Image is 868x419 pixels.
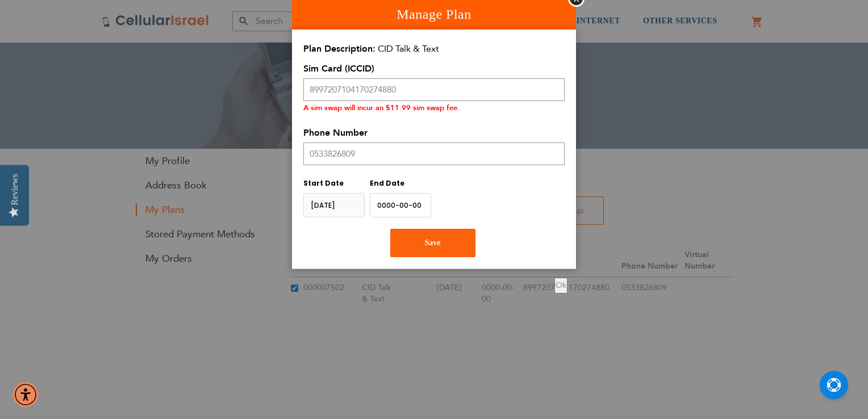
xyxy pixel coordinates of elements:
button: Ok [554,278,567,294]
input: MM/DD/YYYY [370,193,431,217]
span: Ok [556,280,566,291]
div: Accessibility Menu [13,382,38,407]
small: A sim swap will incur an $11.99 sim swap fee. [303,103,460,113]
span: End Date [370,178,404,188]
div: Reviews [10,174,20,205]
span: Start Date [303,178,344,188]
span: Phone Number [303,127,368,139]
span: CID Talk & Text [378,43,439,55]
button: Save [390,229,475,257]
span: Save [425,238,441,247]
input: y-MM-dd [303,193,365,217]
span: Plan Description [303,43,375,55]
span: Sim Card (ICCID) [303,62,374,75]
